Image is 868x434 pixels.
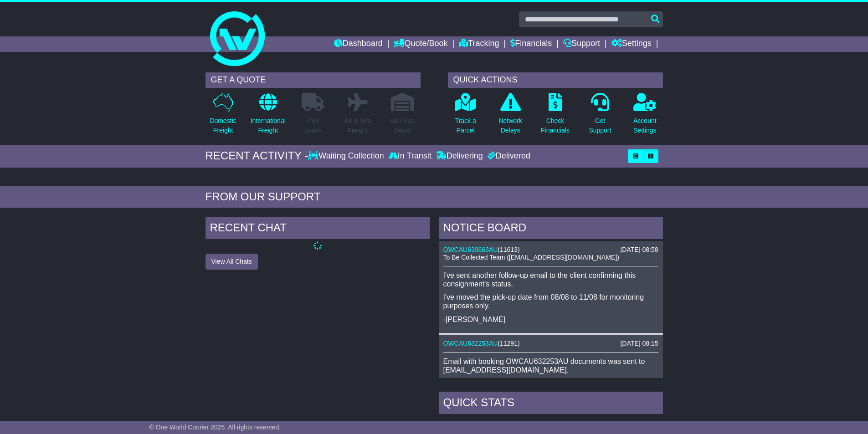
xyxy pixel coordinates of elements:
p: I've moved the pick-up date from 08/08 to 11/08 for monitoring purposes only. [443,293,658,310]
div: RECENT ACTIVITY - [205,149,308,163]
span: © One World Courier 2025. All rights reserved. [149,424,281,431]
span: 11613 [500,246,518,253]
div: ( ) [443,246,658,254]
p: International Freight [251,116,286,135]
p: Check Financials [541,116,570,135]
div: Delivering [434,151,485,161]
p: Full Loads [302,116,324,135]
div: FROM OUR SUPPORT [205,190,663,204]
p: Network Delays [498,116,522,135]
div: [DATE] 08:58 [620,246,658,254]
p: Domestic Freight [210,116,236,135]
a: OWCAU630663AU [443,246,498,253]
div: Waiting Collection [308,151,386,161]
p: Email with booking OWCAU632253AU documents was sent to [EMAIL_ADDRESS][DOMAIN_NAME]. [443,357,658,374]
a: Dashboard [334,36,383,52]
a: AccountSettings [633,92,657,140]
p: -[PERSON_NAME] [443,315,658,324]
a: Track aParcel [455,92,477,140]
p: Track a Parcel [455,116,476,135]
a: OWCAU632253AU [443,340,498,347]
p: Air / Sea Depot [390,116,415,135]
p: Get Support [589,116,611,135]
button: View All Chats [205,254,258,270]
p: Account Settings [633,116,657,135]
span: To Be Collected Team ([EMAIL_ADDRESS][DOMAIN_NAME]) [443,254,619,261]
a: Support [563,36,600,52]
a: Financials [510,36,552,52]
div: GET A QUOTE [205,72,421,88]
div: Quick Stats [439,392,663,416]
a: DomesticFreight [209,92,236,140]
a: InternationalFreight [250,92,286,140]
p: I've sent another follow-up email to the client confirming this consignment's status. [443,271,658,288]
a: NetworkDelays [498,92,522,140]
div: ( ) [443,340,658,347]
p: Air & Sea Freight [344,116,371,135]
a: GetSupport [588,92,611,140]
div: NOTICE BOARD [439,217,663,241]
span: 11291 [500,340,518,347]
a: CheckFinancials [540,92,570,140]
a: Quote/Book [394,36,447,52]
div: In Transit [386,151,434,161]
div: Delivered [485,151,530,161]
a: Tracking [459,36,499,52]
div: QUICK ACTIONS [448,72,663,88]
div: [DATE] 08:15 [620,340,658,347]
a: Settings [611,36,652,52]
div: RECENT CHAT [205,217,430,241]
